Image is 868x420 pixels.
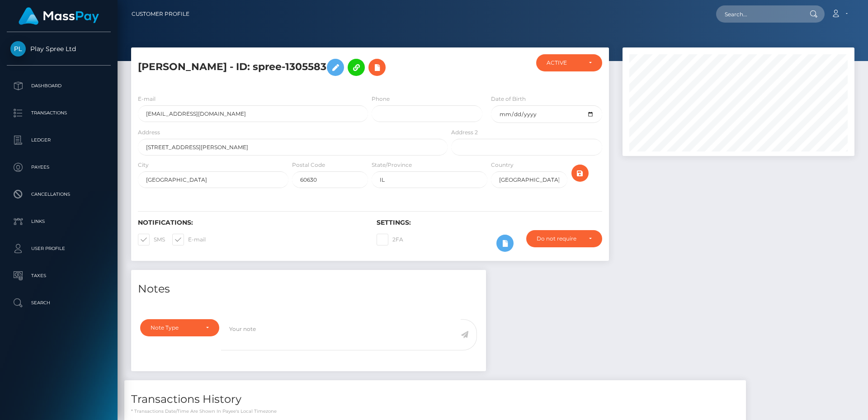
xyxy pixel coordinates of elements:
div: ACTIVE [547,59,581,66]
a: Transactions [7,102,111,124]
p: Taxes [10,269,107,283]
button: ACTIVE [536,54,602,71]
a: Cancellations [7,183,111,206]
button: Note Type [140,319,219,336]
label: State/Province [372,161,412,169]
img: MassPay Logo [19,7,99,25]
label: Address [138,128,160,137]
label: E-mail [172,234,206,245]
a: Payees [7,156,111,179]
h4: Transactions History [131,392,739,407]
h6: Notifications: [138,219,363,227]
label: E-mail [138,95,156,103]
p: User Profile [10,242,107,255]
p: Dashboard [10,79,107,93]
label: Postal Code [292,161,325,169]
div: Do not require [537,235,581,242]
label: 2FA [377,234,403,245]
label: Country [491,161,514,169]
p: * Transactions date/time are shown in payee's local timezone [131,408,739,415]
span: Play Spree Ltd [7,45,111,53]
a: Dashboard [7,75,111,97]
p: Ledger [10,133,107,147]
a: User Profile [7,237,111,260]
p: Search [10,296,107,310]
p: Payees [10,160,107,174]
p: Links [10,215,107,228]
input: Search... [716,5,801,23]
button: Do not require [526,230,602,247]
a: Customer Profile [132,5,189,24]
h4: Notes [138,281,479,297]
p: Transactions [10,106,107,120]
a: Ledger [7,129,111,151]
label: SMS [138,234,165,245]
img: Play Spree Ltd [10,41,26,57]
label: Phone [372,95,390,103]
a: Search [7,292,111,314]
h6: Settings: [377,219,602,227]
label: City [138,161,149,169]
a: Taxes [7,264,111,287]
label: Date of Birth [491,95,526,103]
a: Links [7,210,111,233]
div: Note Type [151,324,198,331]
h5: [PERSON_NAME] - ID: spree-1305583 [138,54,443,80]
p: Cancellations [10,188,107,201]
label: Address 2 [451,128,478,137]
